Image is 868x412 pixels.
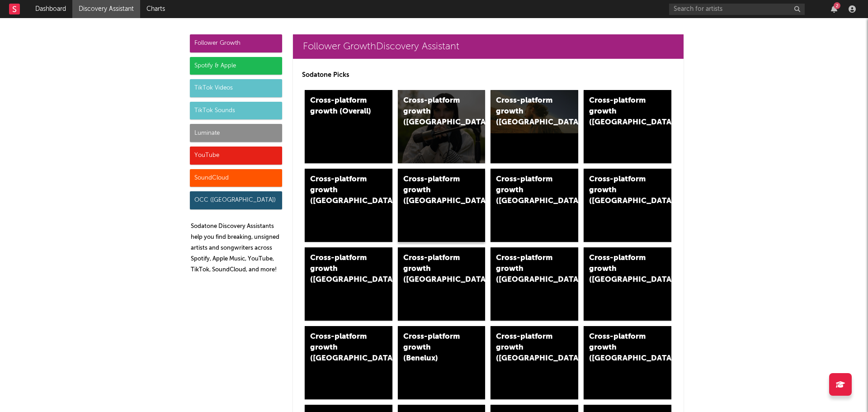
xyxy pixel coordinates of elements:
[190,79,282,97] div: TikTok Videos
[589,331,651,364] div: Cross-platform growth ([GEOGRAPHIC_DATA])
[584,90,671,163] a: Cross-platform growth ([GEOGRAPHIC_DATA])
[589,174,651,207] div: Cross-platform growth ([GEOGRAPHIC_DATA])
[403,253,465,285] div: Cross-platform growth ([GEOGRAPHIC_DATA])
[190,169,282,187] div: SoundCloud
[834,2,840,9] div: 2
[310,174,372,207] div: Cross-platform growth ([GEOGRAPHIC_DATA])
[191,221,282,275] p: Sodatone Discovery Assistants help you find breaking, unsigned artists and songwriters across Spo...
[496,174,557,207] div: Cross-platform growth ([GEOGRAPHIC_DATA]/GSA)
[496,331,557,364] div: Cross-platform growth ([GEOGRAPHIC_DATA])
[403,174,465,207] div: Cross-platform growth ([GEOGRAPHIC_DATA])
[584,169,671,242] a: Cross-platform growth ([GEOGRAPHIC_DATA])
[496,253,557,285] div: Cross-platform growth ([GEOGRAPHIC_DATA])
[831,5,837,13] button: 2
[305,90,392,163] a: Cross-platform growth (Overall)
[496,95,557,128] div: Cross-platform growth ([GEOGRAPHIC_DATA])
[584,247,671,321] a: Cross-platform growth ([GEOGRAPHIC_DATA])
[669,4,805,15] input: Search for artists
[398,326,486,399] a: Cross-platform growth (Benelux)
[584,326,671,399] a: Cross-platform growth ([GEOGRAPHIC_DATA])
[190,147,282,165] div: YouTube
[491,247,578,321] a: Cross-platform growth ([GEOGRAPHIC_DATA])
[403,95,465,128] div: Cross-platform growth ([GEOGRAPHIC_DATA])
[310,331,372,364] div: Cross-platform growth ([GEOGRAPHIC_DATA])
[190,124,282,142] div: Luminate
[491,169,578,242] a: Cross-platform growth ([GEOGRAPHIC_DATA]/GSA)
[305,247,392,321] a: Cross-platform growth ([GEOGRAPHIC_DATA])
[190,34,282,52] div: Follower Growth
[403,331,465,364] div: Cross-platform growth (Benelux)
[310,95,372,117] div: Cross-platform growth (Overall)
[293,34,684,59] a: Follower GrowthDiscovery Assistant
[305,326,392,399] a: Cross-platform growth ([GEOGRAPHIC_DATA])
[310,253,372,285] div: Cross-platform growth ([GEOGRAPHIC_DATA])
[190,102,282,120] div: TikTok Sounds
[491,90,578,163] a: Cross-platform growth ([GEOGRAPHIC_DATA])
[190,57,282,75] div: Spotify & Apple
[302,70,675,81] p: Sodatone Picks
[589,253,651,285] div: Cross-platform growth ([GEOGRAPHIC_DATA])
[398,90,486,163] a: Cross-platform growth ([GEOGRAPHIC_DATA])
[491,326,578,399] a: Cross-platform growth ([GEOGRAPHIC_DATA])
[305,169,392,242] a: Cross-platform growth ([GEOGRAPHIC_DATA])
[589,95,651,128] div: Cross-platform growth ([GEOGRAPHIC_DATA])
[398,247,486,321] a: Cross-platform growth ([GEOGRAPHIC_DATA])
[398,169,486,242] a: Cross-platform growth ([GEOGRAPHIC_DATA])
[190,191,282,209] div: OCC ([GEOGRAPHIC_DATA])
